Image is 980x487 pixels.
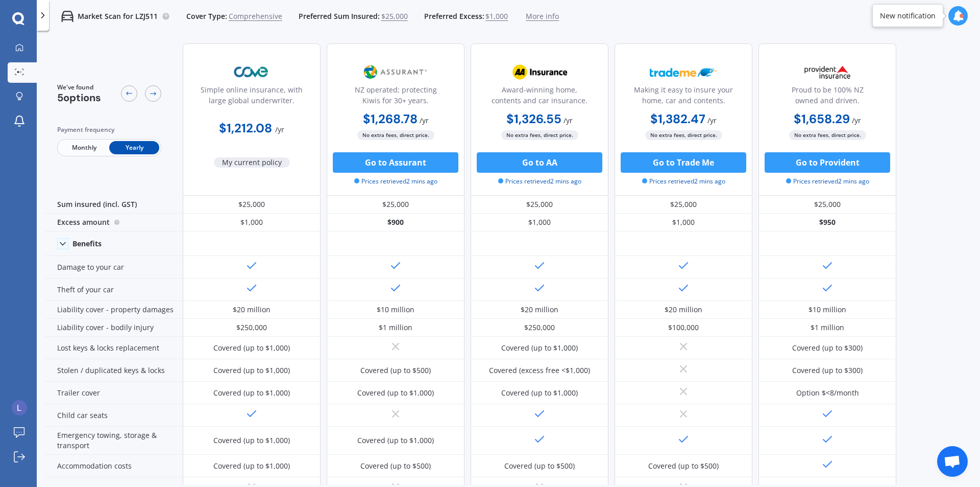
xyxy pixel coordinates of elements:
div: $20 million [233,305,271,315]
div: Covered (up to $1,000) [357,435,434,446]
div: $25,000 [758,196,896,214]
span: Preferred Excess: [424,11,484,21]
div: Lost keys & locks replacement [45,337,183,359]
div: $1 million [379,322,412,333]
span: My current policy [214,157,290,168]
div: NZ operated; protecting Kiwis for 30+ years. [335,84,456,110]
span: No extra fees, direct price. [501,130,578,140]
div: $1,000 [471,214,608,231]
div: Liability cover - property damages [45,301,183,319]
img: AA.webp [506,59,573,85]
img: Provident.png [794,59,861,85]
div: $20 million [665,305,702,315]
span: Monthly [59,141,109,154]
img: ACg8ocLJDJEqID862Ems2SjKq66am4M_4MovMgAc6iWGXVqKMst6qg=s96-c [12,400,27,415]
span: Prices retrieved 2 mins ago [642,177,725,186]
button: Go to Provident [765,152,890,173]
span: / yr [275,125,284,134]
img: Cove.webp [218,59,285,85]
div: Covered (up to $500) [504,461,575,471]
span: Prices retrieved 2 mins ago [498,177,581,186]
span: / yr [420,115,429,125]
div: Covered (excess free <$1,000) [489,365,590,376]
div: Covered (up to $1,000) [213,461,290,471]
img: car.f15378c7a67c060ca3f3.svg [61,10,73,22]
div: Covered (up to $300) [792,365,863,376]
div: $950 [758,214,896,231]
div: Covered (up to $1,000) [213,435,290,446]
b: $1,268.78 [363,111,418,127]
b: $1,326.55 [506,111,561,127]
div: Covered (up to $1,000) [213,388,290,398]
div: $250,000 [236,322,267,333]
div: $25,000 [327,196,464,214]
div: Covered (up to $1,000) [213,365,290,376]
div: Proud to be 100% NZ owned and driven. [767,84,888,110]
div: $250,000 [524,322,555,333]
b: $1,212.08 [219,120,272,136]
span: 5 options [57,91,101,104]
div: $25,000 [183,196,321,214]
span: We've found [57,83,101,92]
span: Prices retrieved 2 mins ago [786,177,869,186]
div: $1,000 [183,214,321,231]
img: Assurant.png [362,59,429,85]
div: Damage to your car [45,256,183,279]
div: Covered (up to $1,000) [501,388,578,398]
div: Award-winning home, contents and car insurance. [479,84,600,110]
div: Covered (up to $1,000) [357,388,434,398]
span: More info [526,11,559,21]
div: Benefits [72,239,102,248]
span: No extra fees, direct price. [357,130,434,140]
div: $25,000 [471,196,608,214]
div: Covered (up to $500) [648,461,719,471]
div: $10 million [808,305,846,315]
span: Cover Type: [186,11,227,21]
div: Covered (up to $500) [360,365,431,376]
p: Market Scan for LZJ511 [78,11,158,21]
div: Trailer cover [45,382,183,404]
div: $100,000 [668,322,699,333]
div: Excess amount [45,214,183,231]
div: Option $<8/month [796,388,859,398]
div: New notification [880,11,936,21]
div: Covered (up to $500) [360,461,431,471]
b: $1,382.47 [650,111,705,127]
div: Payment frequency [57,125,161,135]
div: Simple online insurance, with large global underwriter. [191,84,312,110]
div: $1,000 [615,214,752,231]
div: $1 million [811,322,844,333]
span: No extra fees, direct price. [645,130,722,140]
span: Yearly [109,141,159,154]
div: $10 million [377,305,414,315]
img: Trademe.webp [650,59,717,85]
button: Go to AA [477,152,602,173]
div: $20 million [521,305,558,315]
div: Liability cover - bodily injury [45,319,183,337]
span: Preferred Sum Insured: [299,11,380,21]
span: / yr [563,115,573,125]
div: Sum insured (incl. GST) [45,196,183,214]
span: $25,000 [381,11,408,21]
a: Open chat [937,446,968,477]
button: Go to Trade Me [621,152,746,173]
div: Covered (up to $300) [792,343,863,353]
span: / yr [707,115,717,125]
span: Prices retrieved 2 mins ago [354,177,437,186]
button: Go to Assurant [333,152,458,173]
div: Child car seats [45,404,183,427]
div: Covered (up to $1,000) [213,343,290,353]
div: Making it easy to insure your home, car and contents. [623,84,744,110]
div: $25,000 [615,196,752,214]
div: Emergency towing, storage & transport [45,427,183,455]
span: Comprehensive [229,11,282,21]
div: Stolen / duplicated keys & locks [45,359,183,382]
div: $900 [327,214,464,231]
b: $1,658.29 [794,111,850,127]
div: Theft of your car [45,279,183,301]
div: Accommodation costs [45,455,183,477]
div: Covered (up to $1,000) [501,343,578,353]
span: No extra fees, direct price. [789,130,866,140]
span: $1,000 [485,11,508,21]
span: / yr [852,115,861,125]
